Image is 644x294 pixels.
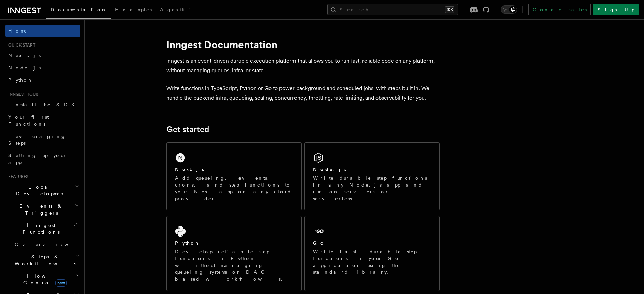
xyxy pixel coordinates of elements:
span: Events & Triggers [5,203,74,216]
h2: Go [313,240,325,246]
span: Quick start [5,42,35,48]
a: Node.js [5,62,80,74]
h2: Next.js [175,166,204,173]
button: Events & Triggers [5,200,80,219]
a: Overview [12,238,80,251]
span: Inngest tour [5,92,38,97]
span: Your first Functions [8,114,49,127]
a: Your first Functions [5,111,80,130]
button: Local Development [5,181,80,200]
span: Documentation [51,7,107,12]
a: Setting up your app [5,149,80,168]
a: Home [5,25,80,37]
a: Python [5,74,80,86]
a: Sign Up [593,4,639,15]
a: Leveraging Steps [5,130,80,149]
span: Features [5,174,28,179]
a: Node.jsWrite durable step functions in any Node.js app and run on servers or serverless. [304,142,440,210]
span: Next.js [8,53,41,58]
span: Flow Control [12,272,75,286]
p: Write functions in TypeScript, Python or Go to power background and scheduled jobs, with steps bu... [166,84,440,103]
span: Python [8,77,33,83]
a: AgentKit [156,2,200,18]
a: Next.js [5,49,80,62]
a: Install the SDK [5,99,80,111]
span: Setting up your app [8,153,67,165]
span: Examples [115,7,152,12]
a: GoWrite fast, durable step functions in your Go application using the standard library. [304,216,440,291]
h1: Inngest Documentation [166,38,440,51]
button: Steps & Workflows [12,251,80,270]
p: Write durable step functions in any Node.js app and run on servers or serverless. [313,175,431,202]
span: Steps & Workflows [12,253,76,267]
a: Get started [166,125,209,134]
button: Toggle dark mode [501,5,517,14]
a: Examples [111,2,156,18]
p: Write fast, durable step functions in your Go application using the standard library. [313,248,431,276]
p: Inngest is an event-driven durable execution platform that allows you to run fast, reliable code ... [166,56,440,75]
h2: Python [175,240,200,246]
span: Home [8,27,27,34]
a: Contact sales [528,4,591,15]
h2: Node.js [313,166,347,173]
button: Flow Controlnew [12,270,80,289]
button: Inngest Functions [5,219,80,238]
a: Documentation [46,2,111,19]
span: new [55,279,67,287]
span: AgentKit [160,7,196,12]
a: PythonDevelop reliable step functions in Python without managing queueing systems or DAG based wo... [166,216,302,291]
span: Overview [15,242,85,247]
span: Inngest Functions [5,222,74,235]
span: Leveraging Steps [8,133,66,146]
span: Local Development [5,183,74,197]
span: Install the SDK [8,102,79,107]
p: Develop reliable step functions in Python without managing queueing systems or DAG based workflows. [175,248,293,282]
kbd: ⌘K [445,6,454,13]
button: Search...⌘K [327,4,458,15]
span: Node.js [8,65,41,71]
a: Next.jsAdd queueing, events, crons, and step functions to your Next app on any cloud provider. [166,142,302,210]
p: Add queueing, events, crons, and step functions to your Next app on any cloud provider. [175,175,293,202]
